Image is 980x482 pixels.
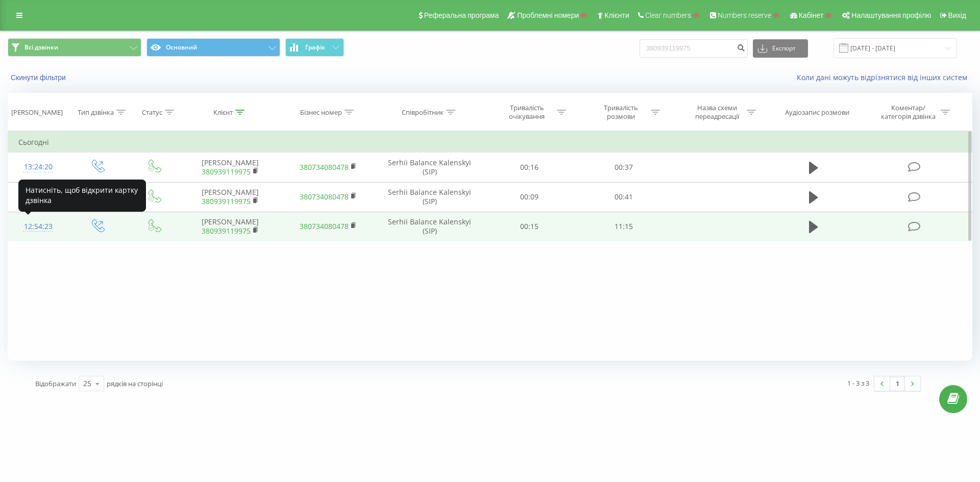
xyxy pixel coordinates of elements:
span: Відображати [35,379,76,388]
div: Бізнес номер [300,108,342,117]
td: [PERSON_NAME] [181,212,279,241]
div: Тип дзвінка [78,108,114,117]
button: Експорт [753,39,808,58]
div: 25 [83,378,91,389]
td: 00:41 [576,182,670,212]
td: 00:15 [482,212,576,241]
span: Графік [305,44,325,51]
a: 380734080478 [300,221,349,231]
div: [PERSON_NAME] [11,108,63,117]
td: [PERSON_NAME] [181,182,279,212]
td: 00:09 [482,182,576,212]
div: Тривалість розмови [594,104,648,121]
div: Коментар/категорія дзвінка [878,104,938,121]
div: 1 - 3 з 3 [847,378,869,388]
div: Клієнт [213,108,233,117]
div: Натисніть, щоб відкрити картку дзвінка [18,180,146,212]
div: Співробітник [402,108,444,117]
td: [PERSON_NAME] [181,153,279,182]
span: Вихід [948,11,966,19]
input: Пошук за номером [640,39,748,58]
span: Кабінет [799,11,824,19]
a: 380734080478 [300,162,349,172]
span: Налаштування профілю [851,11,931,19]
a: 380734080478 [300,192,349,201]
span: Проблемні номери [517,11,579,19]
a: Коли дані можуть відрізнятися вiд інших систем [797,72,972,82]
div: Тривалість очікування [500,104,554,121]
button: Скинути фільтри [8,73,71,82]
div: Аудіозапис розмови [785,108,849,117]
span: Clear numbers [645,11,691,19]
td: Сьогодні [8,132,972,153]
td: Serhii Balance Kalenskyi (SIP) [377,153,482,182]
td: 11:15 [576,212,670,241]
span: Numbers reserve [718,11,771,19]
td: 00:16 [482,153,576,182]
div: Назва схеми переадресації [690,104,744,121]
td: 00:37 [576,153,670,182]
div: 12:54:23 [18,217,58,237]
span: Клієнти [604,11,629,19]
span: Всі дзвінки [24,43,58,52]
button: Основний [146,38,280,57]
a: 380939119975 [202,167,251,176]
td: Serhii Balance Kalenskyi (SIP) [377,212,482,241]
div: Статус [142,108,162,117]
td: Serhii Balance Kalenskyi (SIP) [377,182,482,212]
button: Всі дзвінки [8,38,141,57]
div: 13:24:20 [18,157,58,177]
a: 1 [890,376,905,391]
span: Реферальна програма [424,11,499,19]
button: Графік [285,38,344,57]
a: 380939119975 [202,226,251,236]
a: 380939119975 [202,196,251,206]
span: рядків на сторінці [107,379,163,388]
